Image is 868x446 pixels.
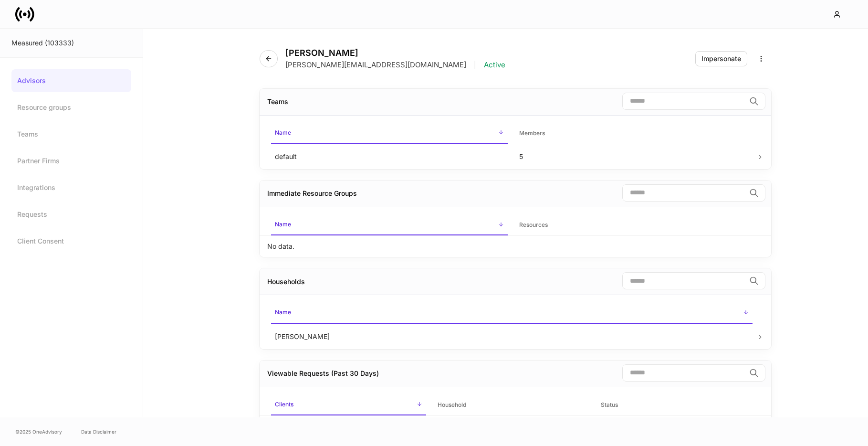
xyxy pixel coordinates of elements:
div: Impersonate [701,55,741,62]
span: Name [271,215,508,235]
p: [PERSON_NAME][EMAIL_ADDRESS][DOMAIN_NAME] [285,60,466,70]
span: Clients [271,395,427,415]
div: Measured (103333) [11,38,131,48]
button: Impersonate [695,51,747,66]
span: Status [597,395,753,415]
span: Household [434,395,589,415]
td: [PERSON_NAME] [267,415,430,441]
h6: Household [438,400,466,409]
a: Client Consent [11,230,131,253]
p: Active [484,60,505,70]
td: [PERSON_NAME] [267,324,756,349]
span: Members [515,124,753,143]
a: Requests [11,203,131,226]
td: [PERSON_NAME] [430,415,593,441]
a: Partner Firms [11,149,131,172]
p: No data. [267,242,294,251]
div: Viewable Requests (Past 30 Days) [267,369,379,378]
a: Integrations [11,176,131,199]
h6: Name [275,220,291,229]
a: Resource groups [11,96,131,119]
h6: Status [601,400,618,409]
h4: [PERSON_NAME] [285,48,505,58]
td: 5 [512,144,756,169]
a: Teams [11,123,131,146]
h6: Name [275,128,291,137]
td: completed [593,415,756,441]
span: Name [271,123,508,144]
a: Data Disclaimer [81,428,116,435]
div: Teams [267,97,288,106]
span: © 2025 OneAdvisory [15,428,62,435]
h6: Name [275,308,291,317]
h6: Clients [275,400,293,409]
td: default [267,144,512,169]
a: Advisors [11,69,131,92]
p: | [474,60,476,70]
span: Name [271,303,753,323]
span: Resources [515,215,753,235]
h6: Resources [519,220,548,229]
div: Immediate Resource Groups [267,189,357,198]
h6: Members [519,128,545,138]
div: Households [267,277,305,287]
